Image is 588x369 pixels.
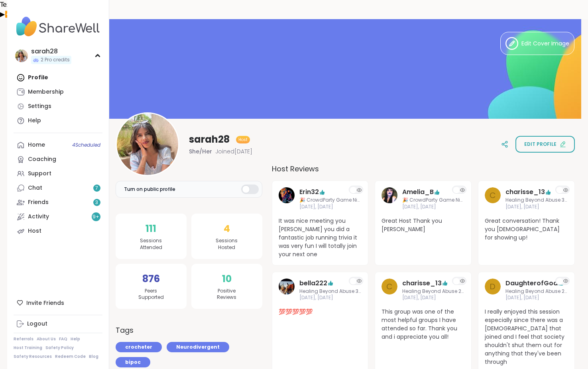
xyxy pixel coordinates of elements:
a: Referrals [14,336,33,342]
span: Joined [DATE] [215,147,252,155]
a: Logout [14,317,102,331]
span: Edit Cover Image [521,39,569,48]
a: c [382,279,397,302]
span: 🎉 CrowdParty Game Night [402,197,465,204]
div: Coaching [28,155,56,163]
div: Host [28,227,41,235]
span: [DATE], [DATE] [402,294,465,301]
span: Edit profile [524,141,557,148]
a: Coaching [14,152,102,167]
a: Chat7 [14,181,102,195]
span: Healing Beyond Abuse 2/7: Trauma Responses [505,288,568,295]
span: 4 Scheduled [72,142,100,148]
img: ShareWell Nav Logo [14,13,102,41]
img: sarah28 [117,114,178,175]
span: Great conversation! Thank you [DEMOGRAPHIC_DATA] for showing up! [485,217,568,242]
a: Support [14,167,102,181]
span: Neurodivergent [176,343,220,351]
div: Chat [28,184,42,192]
a: Help [14,114,102,128]
a: Home4Scheduled [14,138,102,152]
div: Help [28,117,41,125]
span: [DATE], [DATE] [299,204,362,210]
img: bella222 [279,279,295,294]
span: Peers Supported [138,288,164,301]
span: I really enjoyed this session especially since there was a [DEMOGRAPHIC_DATA] that joined and I f... [485,308,568,366]
img: banner [109,19,581,119]
span: Healing Beyond Abuse 3/7: Releasing Self-Blame [505,197,568,204]
span: crocheter [125,343,152,351]
span: She/Her [189,147,212,155]
a: charisse_13 [402,279,442,288]
h3: Tags [116,325,134,336]
img: Erin32 [279,187,295,203]
button: Edit profile [515,136,575,153]
span: c [386,281,393,292]
a: Erin32 [279,187,295,210]
span: 876 [142,272,160,286]
a: Membership [14,85,102,99]
span: 2 Pro credits [41,57,70,63]
div: Home [28,141,45,149]
a: FAQ [59,336,67,342]
a: Amelia_B [402,187,434,197]
a: About Us [37,336,56,342]
span: D [490,281,496,292]
div: sarah28 [31,47,71,56]
span: sarah28 [189,133,230,146]
a: charisse_13 [505,187,545,197]
span: [DATE], [DATE] [402,204,465,210]
a: Friends3 [14,195,102,210]
a: Safety Resources [14,354,52,359]
span: Host [238,137,248,143]
a: Redeem Code [55,354,86,359]
span: Turn on public profile [124,186,175,193]
a: D [485,279,501,302]
span: 🎉 CrowdParty Game Night [299,197,362,204]
span: It was nice meeting you [PERSON_NAME] you did a fantastic job running trivia it was very fun I wi... [279,217,362,259]
div: Support [28,170,51,178]
img: Amelia_B [382,187,397,203]
button: Previous [5,10,13,19]
span: [DATE], [DATE] [505,294,568,301]
a: Blog [89,354,98,359]
a: Amelia_B [382,187,397,210]
span: 💯💯💯💯💯 [279,308,362,316]
a: c [485,187,501,210]
a: Safety Policy [45,345,74,351]
a: Settings [14,99,102,114]
img: sarah28 [15,49,28,62]
div: Friends [28,198,49,206]
a: Activity9+ [14,210,102,224]
span: Healing Beyond Abuse 3/7: Releasing Self-Blame [299,288,362,295]
span: This group was one of the most helpful groups I have attended so far. Thank you and i appreciate ... [382,308,465,341]
span: bipoc [125,359,141,366]
span: 9 + [92,214,99,220]
span: 7 [95,185,98,192]
a: bella222 [279,279,295,302]
a: Host [14,224,102,238]
span: [DATE], [DATE] [505,204,568,210]
div: Settings [28,102,51,110]
span: [DATE], [DATE] [299,294,362,301]
span: 111 [146,222,156,236]
div: Membership [28,88,64,96]
span: Sessions Attended [140,237,162,251]
a: Help [71,336,80,342]
span: Healing Beyond Abuse 2/7: Trauma Responses [402,288,465,295]
span: c [490,189,496,201]
span: Sessions Hosted [216,237,238,251]
div: Logout [27,320,47,328]
span: 3 [95,199,98,206]
a: bella222 [299,279,327,288]
div: Activity [28,213,49,221]
span: Great Host Thank you [PERSON_NAME] [382,217,465,234]
a: DaughterofGod [505,279,558,288]
button: Edit Cover Image [500,32,574,55]
a: Erin32 [299,187,319,197]
span: 10 [222,272,232,286]
span: 4 [224,222,230,236]
span: Positive Reviews [217,288,236,301]
div: Invite Friends [14,296,102,310]
a: Host Training [14,345,42,351]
